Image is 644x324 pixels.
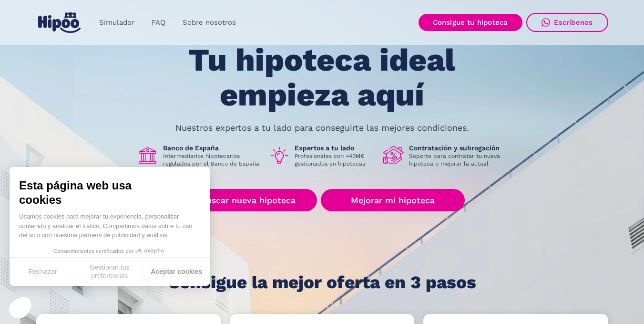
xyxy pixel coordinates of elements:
[174,13,245,32] a: Sobre nosotros
[409,144,507,152] h1: Contratación y subrogación
[36,9,83,37] a: home
[419,14,522,31] a: Consigue tu hipoteca
[295,152,376,167] p: Profesionales con +40M€ gestionados en hipotecas
[143,13,174,32] a: FAQ
[179,189,317,211] a: Buscar nueva hipoteca
[321,189,464,211] a: Mejorar mi hipoteca
[554,18,593,27] div: Escríbenos
[526,13,608,32] a: Escríbenos
[175,124,469,132] p: Nuestros expertos a tu lado para conseguirte las mejores condiciones.
[91,13,143,32] a: Simulador
[409,152,507,167] p: Soporte para contratar tu nueva hipoteca o mejorar la actual
[163,152,261,167] p: Intermediarios hipotecarios regulados por el Banco de España
[163,144,261,152] h1: Banco de España
[168,273,476,292] h1: Consigue la mejor oferta en 3 pasos
[141,43,502,112] h1: Tu hipoteca ideal empieza aquí
[295,144,376,152] h1: Expertos a tu lado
